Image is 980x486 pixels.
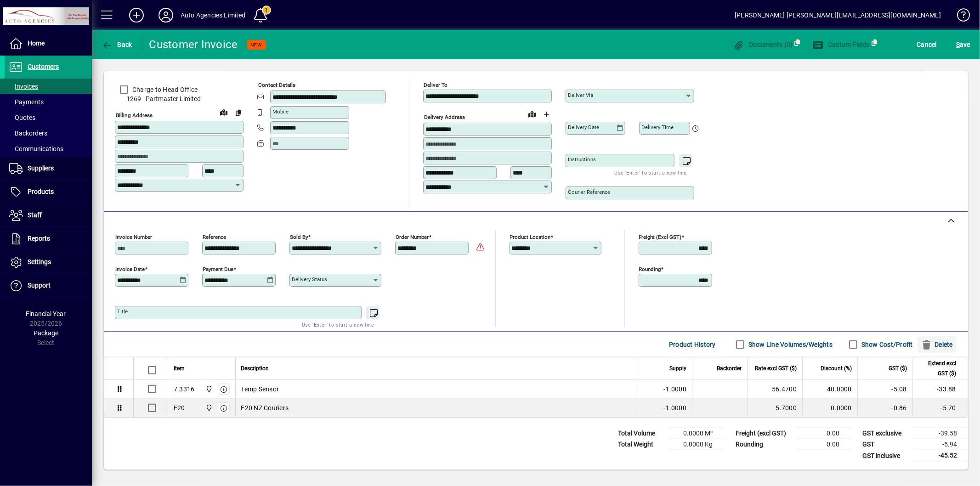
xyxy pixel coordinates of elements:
[9,145,63,153] span: Communications
[181,8,246,23] div: Auto Agencies Limited
[665,336,719,353] button: Product History
[290,234,308,240] mat-label: Sold by
[92,36,142,53] app-page-header-button: Back
[9,130,47,137] span: Backorders
[28,258,51,266] span: Settings
[130,85,198,94] label: Charge to Head Office
[26,310,66,317] span: Financial Year
[5,110,92,125] a: Quotes
[272,108,289,115] mat-label: Mobile
[28,40,45,47] span: Home
[102,41,132,48] span: Back
[613,428,668,439] td: Total Volume
[568,156,596,163] mat-label: Instructions
[122,7,151,23] button: Add
[915,36,940,53] button: Cancel
[174,403,185,413] div: E20
[613,439,668,450] td: Total Weight
[241,403,289,413] span: E20 NZ Couriers
[641,124,674,130] mat-label: Delivery time
[810,36,872,53] button: Custom Fields
[28,63,59,70] span: Customers
[717,363,742,373] span: Backorder
[956,41,960,48] span: S
[821,363,852,373] span: Discount (%)
[5,204,92,227] a: Staff
[28,211,42,219] span: Staff
[568,189,610,195] mat-label: Courier Reference
[860,340,913,349] label: Show Cost/Profit
[203,384,214,394] span: Rangiora
[174,363,185,373] span: Item
[510,234,551,240] mat-label: Product location
[241,363,269,373] span: Description
[28,282,51,289] span: Support
[5,141,92,157] a: Communications
[9,83,38,90] span: Invoices
[639,266,661,272] mat-label: Rounding
[568,92,593,98] mat-label: Deliver via
[913,428,968,439] td: -39.58
[913,450,968,462] td: -45.52
[5,251,92,274] a: Settings
[5,157,92,180] a: Suppliers
[424,82,448,88] mat-label: Deliver To
[251,42,262,48] span: NEW
[203,266,233,272] mat-label: Payment due
[5,181,92,203] a: Products
[912,399,968,417] td: -5.70
[639,234,682,240] mat-label: Freight (excl GST)
[203,403,214,413] span: Rangiora
[663,403,686,413] span: -1.0000
[117,308,128,315] mat-label: Title
[396,234,429,240] mat-label: Order number
[241,384,279,394] span: Temp Sensor
[5,32,92,55] a: Home
[9,114,35,121] span: Quotes
[858,439,913,450] td: GST
[115,234,152,240] mat-label: Invoice number
[669,337,716,352] span: Product History
[735,8,941,23] div: [PERSON_NAME] [PERSON_NAME][EMAIL_ADDRESS][DOMAIN_NAME]
[921,337,953,352] span: Delete
[889,363,907,373] span: GST ($)
[668,428,724,439] td: 0.0000 M³
[954,36,973,53] button: Save
[857,380,912,399] td: -5.08
[913,439,968,450] td: -5.94
[753,384,797,394] div: 56.4700
[731,439,795,450] td: Rounding
[795,428,850,439] td: 0.00
[663,384,686,394] span: -1.0000
[231,105,246,120] button: Copy to Delivery address
[5,227,92,250] a: Reports
[858,428,913,439] td: GST exclusive
[858,450,913,462] td: GST inclusive
[747,340,833,349] label: Show Line Volumes/Weights
[733,41,793,48] span: Documents (0)
[668,439,724,450] td: 0.0000 Kg
[115,94,244,104] span: 1269 - Partmaster Limited
[28,188,54,195] span: Products
[203,234,226,240] mat-label: Reference
[753,403,797,413] div: 5.7000
[568,124,599,130] mat-label: Delivery date
[539,107,554,122] button: Choose address
[731,36,795,53] button: Documents (0)
[151,7,181,23] button: Profile
[5,125,92,141] a: Backorders
[918,336,957,353] button: Delete
[917,37,937,52] span: Cancel
[216,105,231,119] a: View on map
[912,380,968,399] td: -33.88
[5,274,92,297] a: Support
[174,384,195,394] div: 7.3316
[615,167,687,178] mat-hint: Use 'Enter' to start a new line
[5,79,92,94] a: Invoices
[292,276,327,283] mat-label: Delivery status
[9,98,44,106] span: Payments
[802,380,857,399] td: 40.0000
[918,358,956,379] span: Extend excl GST ($)
[795,439,850,450] td: 0.00
[950,2,969,32] a: Knowledge Base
